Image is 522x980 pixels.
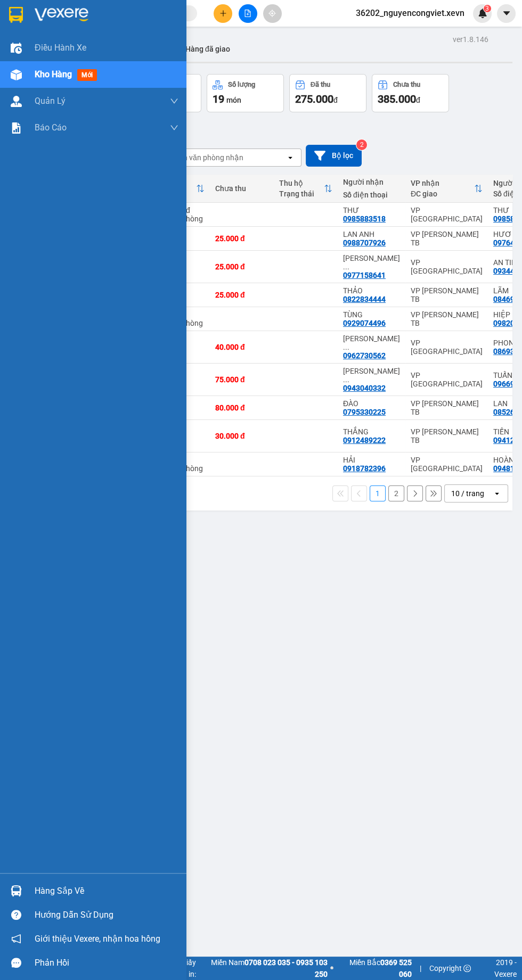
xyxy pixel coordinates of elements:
[219,10,227,17] span: plus
[343,286,400,295] div: THẢO
[170,123,178,132] span: down
[35,69,72,79] span: Kho hàng
[411,286,483,303] div: VP [PERSON_NAME] TB
[215,432,268,440] div: 30.000 đ
[215,343,268,351] div: 40.000 đ
[11,96,22,107] img: warehouse-icon
[343,375,349,384] span: ...
[77,69,97,81] span: mới
[263,4,282,23] button: aim
[411,230,483,247] div: VP [PERSON_NAME] TB
[343,456,400,464] div: HẢI
[295,93,333,105] span: 275.000
[35,94,66,108] span: Quản Lý
[215,234,268,243] div: 25.000 đ
[478,9,487,18] img: icon-new-feature
[214,4,232,23] button: plus
[279,190,324,198] div: Trạng thái
[347,6,473,20] span: 36202_nguyencongviet.xevn
[463,965,471,972] span: copyright
[35,883,178,899] div: Hàng sắp về
[215,291,268,299] div: 25.000 đ
[11,885,22,896] img: warehouse-icon
[405,175,488,203] th: Toggle SortBy
[411,399,483,416] div: VP [PERSON_NAME] TB
[343,262,349,271] span: ...
[356,139,367,150] sup: 2
[170,152,243,163] div: Chọn văn phòng nhận
[343,367,400,384] div: HOÀNG THỊ NGỌC ANH
[343,254,400,271] div: ĐINH THỊ THANH THÚY
[199,957,328,980] span: Miền Nam
[336,957,412,980] span: Miền Bắc
[35,932,160,945] span: Giới thiệu Vexere, nhận hoa hồng
[213,93,224,105] span: 19
[411,371,483,388] div: VP [GEOGRAPHIC_DATA]
[215,262,268,271] div: 25.000 đ
[343,295,386,303] div: 0822834444
[343,384,386,392] div: 0943040332
[215,184,268,193] div: Chưa thu
[35,121,67,134] span: Báo cáo
[274,175,338,203] th: Toggle SortBy
[35,907,178,923] div: Hướng dẫn sử dụng
[485,5,489,12] span: 3
[11,122,22,134] img: solution-icon
[411,206,483,223] div: VP [GEOGRAPHIC_DATA]
[497,4,516,23] button: caret-down
[343,343,349,351] span: ...
[170,97,178,105] span: down
[451,488,484,499] div: 10 / trang
[343,427,400,436] div: THẮNG
[306,145,362,167] button: Bộ lọc
[343,206,400,215] div: THƯ
[411,310,483,327] div: VP [PERSON_NAME] TB
[453,34,488,45] div: ver 1.8.146
[411,456,483,473] div: VP [GEOGRAPHIC_DATA]
[244,958,328,978] strong: 0708 023 035 - 0935 103 250
[343,310,400,319] div: TÙNG
[330,966,333,970] span: ⚪️
[244,10,251,17] span: file-add
[343,351,386,360] div: 0962730562
[372,74,449,112] button: Chưa thu385.000đ
[388,485,404,501] button: 2
[343,271,386,279] div: 0977158641
[416,96,420,104] span: đ
[226,96,241,104] span: món
[484,5,491,12] sup: 3
[393,81,420,88] div: Chưa thu
[311,81,330,88] div: Đã thu
[411,190,474,198] div: ĐC giao
[380,958,412,978] strong: 0369 525 060
[370,485,386,501] button: 1
[279,179,324,187] div: Thu hộ
[228,81,255,88] div: Số lượng
[11,69,22,80] img: warehouse-icon
[343,334,400,351] div: ĐẶNG VĂN HUY
[343,408,386,416] div: 0795330225
[411,179,474,187] div: VP nhận
[11,958,21,968] span: message
[343,230,400,238] div: LAN ANH
[493,489,501,498] svg: open
[343,319,386,327] div: 0929074496
[343,178,400,186] div: Người nhận
[289,74,366,112] button: Đã thu275.000đ
[11,43,22,54] img: warehouse-icon
[343,464,386,473] div: 0918782396
[268,10,276,17] span: aim
[239,4,257,23] button: file-add
[35,41,86,54] span: Điều hành xe
[343,191,400,199] div: Số điện thoại
[343,215,386,223] div: 0985883518
[9,7,23,23] img: logo-vxr
[11,910,21,920] span: question-circle
[343,238,386,247] div: 0988707926
[502,9,511,18] span: caret-down
[411,258,483,275] div: VP [GEOGRAPHIC_DATA]
[35,955,178,971] div: Phản hồi
[411,339,483,356] div: VP [GEOGRAPHIC_DATA]
[207,74,284,112] button: Số lượng19món
[378,93,416,105] span: 385.000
